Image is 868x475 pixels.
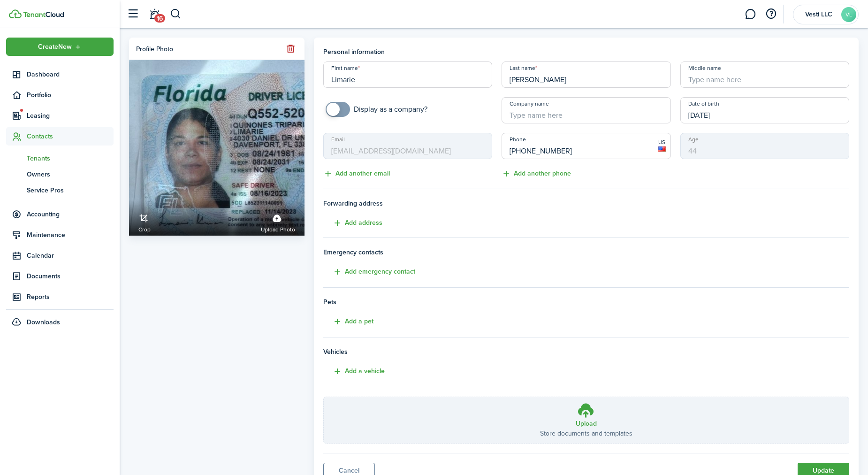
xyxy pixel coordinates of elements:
div: Profile photo [136,44,173,54]
input: Type name here [502,97,670,123]
h3: Upload [576,419,597,429]
span: Tenants [27,153,114,163]
button: Add a vehicle [323,366,385,377]
button: Remove file [284,42,297,55]
input: Add phone number [502,133,670,159]
button: Search [170,6,182,22]
a: Messaging [741,2,759,26]
a: Crop [138,210,151,235]
span: Leasing [27,111,114,121]
a: Reports [6,288,114,306]
input: Type name here [680,61,849,88]
span: Service Pros [27,185,114,195]
span: Accounting [27,209,114,219]
span: 16 [154,14,165,23]
h4: Emergency contacts [323,247,849,257]
span: Forwarding address [323,199,849,208]
input: Type name here [502,61,670,88]
img: TenantCloud [9,9,22,18]
img: TenantCloud [23,12,64,17]
span: Owners [27,169,114,179]
span: Reports [27,292,114,302]
input: Type name here [323,61,492,88]
label: Upload photo [261,210,295,235]
h4: Vehicles [323,347,849,357]
a: Tenants [6,150,114,166]
a: Service Pros [6,182,114,198]
button: Add another phone [502,169,571,179]
avatar-text: VL [841,7,856,22]
a: Dashboard [6,65,114,84]
span: Dashboard [27,69,114,79]
a: Notifications [145,2,163,26]
button: Add a pet [323,316,373,327]
input: mm/dd/yyyy [680,97,849,123]
span: Downloads [27,317,60,327]
button: Add emergency contact [323,267,415,277]
a: Owners [6,166,114,182]
span: Crop [138,225,151,235]
span: US [658,138,666,146]
span: Contacts [27,131,114,141]
button: Add address [323,218,382,229]
span: Calendar [27,251,114,260]
span: Upload photo [261,225,295,235]
h4: Personal information [323,47,849,57]
button: Open sidebar [124,5,142,23]
span: Maintenance [27,230,114,240]
span: Documents [27,271,114,281]
span: Portfolio [27,90,114,100]
button: Add another email [323,169,390,179]
button: Open resource center [763,6,779,22]
p: Store documents and templates [540,429,632,438]
h4: Pets [323,297,849,307]
span: Vesti LLC [800,11,838,18]
button: Open menu [6,38,114,56]
span: Create New [38,44,72,50]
